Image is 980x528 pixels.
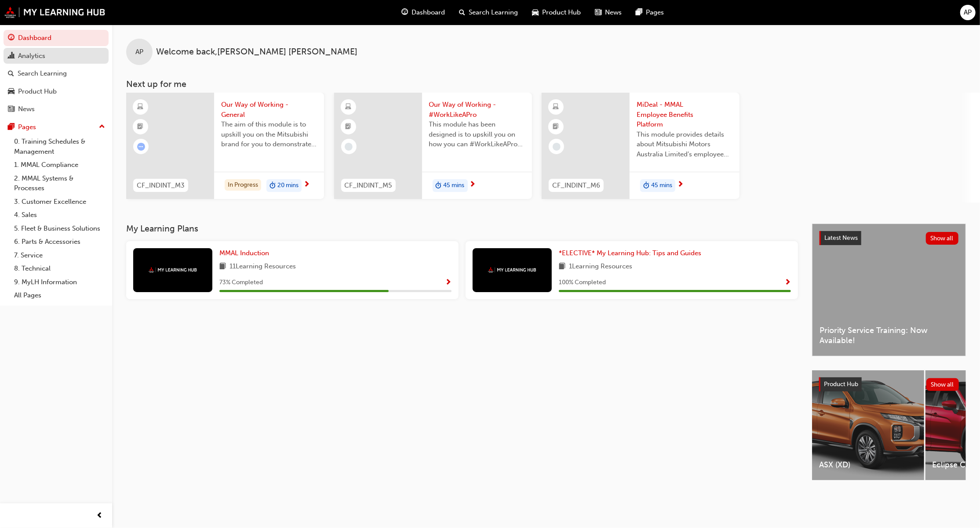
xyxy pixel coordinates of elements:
[345,101,351,113] span: learningResourceType_ELEARNING-icon
[542,93,740,199] a: CF_INDINT_M6MiDeal - MMAL Employee Benefits PlatformThis module provides details about Mitsubishi...
[112,79,980,89] h3: Next up for me
[11,208,109,222] a: 4. Sales
[559,261,565,272] span: book-icon
[137,181,185,191] span: CF_INDINT_M3
[559,248,705,258] a: *ELECTIVE* My Learning Hub: Tips and Guides
[11,172,109,195] a: 2. MMAL Systems & Processes
[4,7,106,18] img: mmal
[18,104,35,114] div: News
[11,249,109,262] a: 7. Service
[126,224,798,234] h3: My Learning Plans
[4,28,109,119] button: DashboardAnalyticsSearch LearningProduct HubNews
[824,234,858,242] span: Latest News
[303,181,310,189] span: next-icon
[677,181,684,189] span: next-icon
[960,5,976,20] button: AP
[18,122,36,132] div: Pages
[784,277,791,288] button: Show Progress
[629,4,671,22] a: pages-iconPages
[137,143,145,151] span: learningRecordVerb_ATTEMPT-icon
[553,121,559,133] span: booktick-icon
[445,277,452,288] button: Show Progress
[18,87,57,97] div: Product Hub
[225,179,261,191] div: In Progress
[8,88,15,96] span: car-icon
[636,7,643,18] span: pages-icon
[552,181,600,191] span: CF_INDINT_M6
[651,181,672,191] span: 45 mins
[8,70,14,78] span: search-icon
[470,181,476,189] span: next-icon
[525,4,588,22] a: car-iconProduct Hub
[138,101,144,113] span: learningResourceType_ELEARNING-icon
[345,143,353,151] span: learningRecordVerb_NONE-icon
[553,143,561,151] span: learningRecordVerb_NONE-icon
[646,7,664,18] span: Pages
[4,119,109,135] button: Pages
[11,289,109,302] a: All Pages
[4,101,109,117] a: News
[964,7,972,18] span: AP
[532,7,539,18] span: car-icon
[270,180,276,192] span: duration-icon
[812,370,924,480] a: ASX (XD)
[402,7,408,18] span: guage-icon
[605,7,622,18] span: News
[4,48,109,64] a: Analytics
[559,249,701,257] span: *ELECTIVE* My Learning Hub: Tips and Guides
[345,121,351,133] span: booktick-icon
[221,100,317,119] span: Our Way of Working - General
[277,181,299,191] span: 20 mins
[11,222,109,235] a: 5. Fleet & Business Solutions
[559,278,606,288] span: 100 % Completed
[926,378,959,391] button: Show all
[99,121,105,133] span: up-icon
[219,248,273,258] a: MMAL Induction
[444,181,465,191] span: 45 mins
[4,30,109,46] a: Dashboard
[469,7,518,18] span: Search Learning
[221,119,317,149] span: The aim of this module is to upskill you on the Mitsubishi brand for you to demonstrate the same ...
[588,4,629,22] a: news-iconNews
[156,47,357,57] span: Welcome back , [PERSON_NAME] [PERSON_NAME]
[445,279,452,287] span: Show Progress
[4,65,109,82] a: Search Learning
[4,83,109,100] a: Product Hub
[135,47,143,57] span: AP
[97,510,103,521] span: prev-icon
[138,121,144,133] span: booktick-icon
[637,100,732,130] span: MiDeal - MMAL Employee Benefits Platform
[149,267,197,273] img: mmal
[429,100,525,119] span: Our Way of Working - #WorkLikeAPro
[819,460,917,470] span: ASX (XD)
[643,180,649,192] span: duration-icon
[452,4,525,22] a: search-iconSearch Learning
[812,224,966,356] a: Latest NewsShow allPriority Service Training: Now Available!
[569,261,632,272] span: 1 Learning Resources
[11,158,109,172] a: 1. MMAL Compliance
[8,105,15,113] span: news-icon
[345,181,392,191] span: CF_INDINT_M5
[412,7,445,18] span: Dashboard
[334,93,532,199] a: CF_INDINT_M5Our Way of Working - #WorkLikeAProThis module has been designed is to upskill you on ...
[595,7,602,18] span: news-icon
[553,101,559,113] span: learningResourceType_ELEARNING-icon
[230,261,296,272] span: 11 Learning Resources
[11,235,109,249] a: 6. Parts & Accessories
[8,52,15,60] span: chart-icon
[824,380,858,388] span: Product Hub
[126,93,324,199] a: CF_INDINT_M3Our Way of Working - GeneralThe aim of this module is to upskill you on the Mitsubish...
[543,7,581,18] span: Product Hub
[219,261,226,272] span: book-icon
[436,180,442,192] span: duration-icon
[429,119,525,149] span: This module has been designed is to upskill you on how you can #WorkLikeAPro at Mitsubishi Motors...
[926,232,959,245] button: Show all
[395,4,452,22] a: guage-iconDashboard
[11,195,109,209] a: 3. Customer Excellence
[11,135,109,158] a: 0. Training Schedules & Management
[8,34,15,42] span: guage-icon
[219,249,269,257] span: MMAL Induction
[11,262,109,275] a: 8. Technical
